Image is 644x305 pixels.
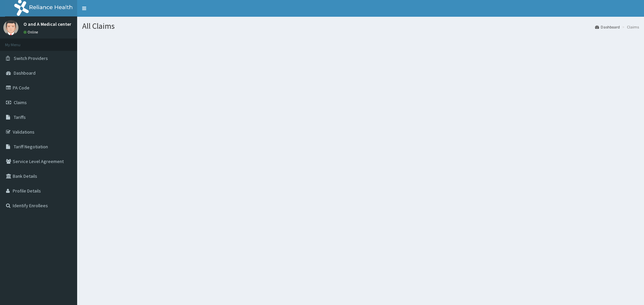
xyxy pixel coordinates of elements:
[14,99,27,105] span: Claims
[595,24,620,30] a: Dashboard
[23,30,40,34] a: Online
[14,55,48,61] span: Switch Providers
[14,144,48,150] span: Tariff Negotiation
[14,114,26,120] span: Tariffs
[82,22,639,30] h1: All Claims
[621,24,639,30] li: Claims
[14,70,36,76] span: Dashboard
[3,20,18,35] img: User Image
[23,22,71,26] p: O and A Medical center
